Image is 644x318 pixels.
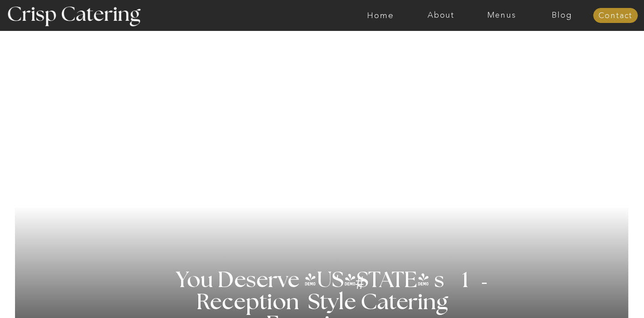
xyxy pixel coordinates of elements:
a: About [411,11,471,20]
h3: ' [464,259,490,310]
a: Menus [471,11,532,20]
a: Contact [593,11,638,20]
a: Blog [532,11,592,20]
a: Home [350,11,411,20]
h3: ' [320,270,356,292]
h3: # [336,274,386,300]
